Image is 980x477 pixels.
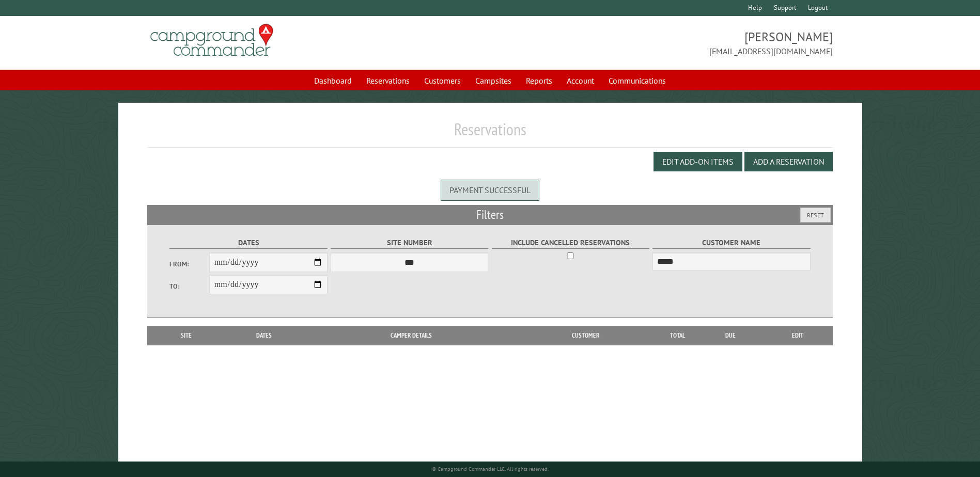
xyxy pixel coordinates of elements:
a: Campsites [469,71,518,90]
img: Campground Commander [147,20,276,60]
th: Site [152,326,220,345]
label: From: [169,259,209,269]
div: Payment successful [441,180,539,200]
label: To: [169,281,209,291]
th: Camper Details [308,326,514,345]
span: [PERSON_NAME] [EMAIL_ADDRESS][DOMAIN_NAME] [490,28,833,57]
label: Site Number [331,237,488,249]
a: Customers [418,71,467,90]
h1: Reservations [147,119,832,148]
button: Add a Reservation [744,152,833,171]
th: Edit [763,326,833,345]
small: © Campground Commander LLC. All rights reserved. [432,466,549,472]
th: Due [698,326,763,345]
h2: Filters [147,205,832,225]
label: Customer Name [652,237,810,249]
th: Total [657,326,698,345]
th: Dates [220,326,308,345]
a: Communications [602,71,672,90]
a: Dashboard [308,71,358,90]
a: Account [561,71,600,90]
button: Edit Add-on Items [654,152,742,171]
a: Reservations [360,71,416,90]
label: Include Cancelled Reservations [492,237,649,249]
label: Dates [169,237,327,249]
a: Reports [520,71,558,90]
button: Reset [800,208,831,222]
th: Customer [514,326,657,345]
